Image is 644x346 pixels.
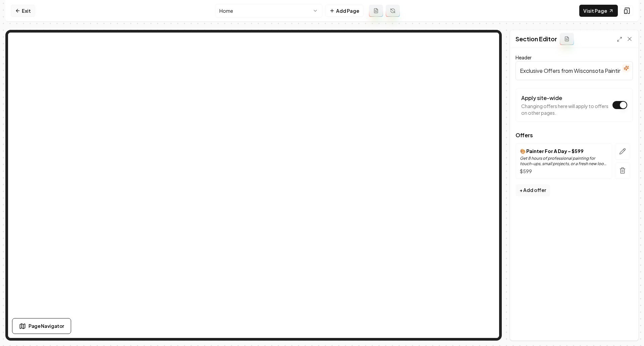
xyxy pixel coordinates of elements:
[516,133,633,138] span: Offers
[520,156,608,166] p: Get 8 hours of professional painting for touch-ups, small projects, or a fresh new look. Book now...
[11,5,35,17] a: Exit
[521,94,562,101] label: Apply site-wide
[516,184,550,196] button: + Add offer
[369,5,383,17] button: Add admin page prompt
[520,148,608,154] p: 🎨 Painter For A Day – $599
[579,5,618,17] a: Visit Page
[516,54,532,60] label: Header
[12,318,71,334] button: Page Navigator
[386,5,400,17] button: Regenerate page
[325,5,364,17] button: Add Page
[516,34,557,44] h2: Section Editor
[521,103,609,116] p: Changing offers here will apply to offers on other pages.
[560,33,574,45] button: Add admin section prompt
[516,61,633,80] input: Header
[520,168,608,175] p: $599
[29,323,64,330] span: Page Navigator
